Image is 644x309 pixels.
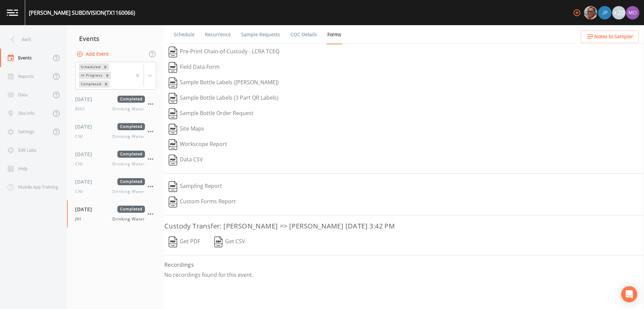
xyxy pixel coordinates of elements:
[117,151,145,158] span: Completed
[7,9,18,16] img: logo
[164,271,644,278] p: No recordings found for this event.
[102,63,109,70] div: Remove Scheduled
[75,161,87,167] span: CNI
[581,31,639,43] button: Notes to Sampler
[112,134,145,140] span: Drinking Water
[214,237,223,247] img: svg%3e
[164,137,231,152] button: Workscope Report
[164,44,284,60] button: Pre-Print Chain-of-Custody - LCRA TCEQ
[67,118,164,145] a: [DATE]CompletedCNIDrinking Water
[169,237,177,247] img: svg%3e
[289,25,318,44] a: COC Details
[67,200,164,228] a: [DATE]CompletedJHIDrinking Water
[75,123,97,130] span: [DATE]
[169,47,177,57] img: svg%3e
[169,93,177,104] img: svg%3e
[169,139,177,150] img: svg%3e
[169,78,177,88] img: svg%3e
[112,106,145,112] span: Drinking Water
[112,161,145,167] span: Drinking Water
[79,72,104,79] div: In Progress
[584,6,597,19] img: e2d790fa78825a4bb76dcb6ab311d44c
[67,30,164,47] div: Events
[169,62,177,73] img: svg%3e
[79,81,102,88] div: Completed
[75,48,111,60] button: Add Event
[584,6,598,19] div: Mike Franklin
[164,91,283,106] button: Sample Bottle Labels (3 Part QR Labels)
[117,178,145,185] span: Completed
[117,123,145,130] span: Completed
[67,90,164,118] a: [DATE]CompletedBHUDrinking Water
[598,6,611,19] img: 41241ef155101aa6d92a04480b0d0000
[75,134,87,140] span: CNI
[79,63,102,70] div: Scheduled
[112,189,145,195] span: Drinking Water
[210,234,250,250] button: Get CSV
[29,9,135,17] div: [PERSON_NAME] SUBDIVISION (TX1160066)
[621,286,637,302] div: Open Intercom Messenger
[75,206,97,213] span: [DATE]
[326,25,342,44] a: Forms
[117,96,145,103] span: Completed
[117,206,145,213] span: Completed
[164,106,258,121] button: Sample Bottle Order Request
[75,96,97,103] span: [DATE]
[102,81,110,88] div: Remove Completed
[169,124,177,135] img: svg%3e
[173,25,196,44] a: Schedule
[164,75,283,91] button: Sample Bottle Labels ([PERSON_NAME])
[598,6,612,19] div: Joshua gere Paul
[169,197,177,207] img: svg%3e
[67,145,164,173] a: [DATE]CompletedCNIDrinking Water
[164,179,226,194] button: Sampling Report
[204,25,232,44] a: Recurrence
[75,189,87,195] span: CNI
[169,181,177,192] img: svg%3e
[112,216,145,222] span: Drinking Water
[164,194,240,210] button: Custom Forms Report
[164,60,224,75] button: Field Data Form
[104,72,111,79] div: Remove In Progress
[75,216,85,222] span: JHI
[75,106,89,112] span: BHU
[164,121,209,137] button: Site Maps
[626,6,639,19] img: 4e251478aba98ce068fb7eae8f78b90c
[164,221,644,231] h3: Custody Transfer: [PERSON_NAME] => [PERSON_NAME] [DATE] 3:42 PM
[75,178,97,185] span: [DATE]
[164,234,205,250] button: Get PDF
[169,155,177,165] img: svg%3e
[612,6,626,19] div: +20
[164,261,644,269] h4: Recordings
[67,173,164,200] a: [DATE]CompletedCNIDrinking Water
[169,108,177,119] img: svg%3e
[75,151,97,158] span: [DATE]
[240,25,281,44] a: Sample Requests
[164,152,207,168] button: Data CSV
[594,33,633,41] span: Notes to Sampler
